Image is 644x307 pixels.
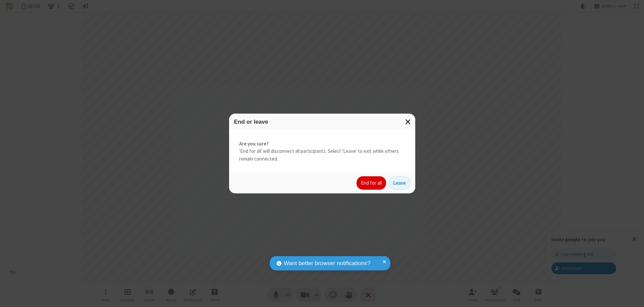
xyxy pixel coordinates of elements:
div: 'End for all' will disconnect all participants. Select 'Leave' to exit while others remain connec... [229,130,415,173]
button: Close modal [401,114,415,130]
span: Want better browser notifications? [284,259,370,268]
strong: Are you sure? [239,140,405,148]
h3: End or leave [234,119,410,125]
button: Leave [389,176,410,190]
button: End for all [357,176,386,190]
